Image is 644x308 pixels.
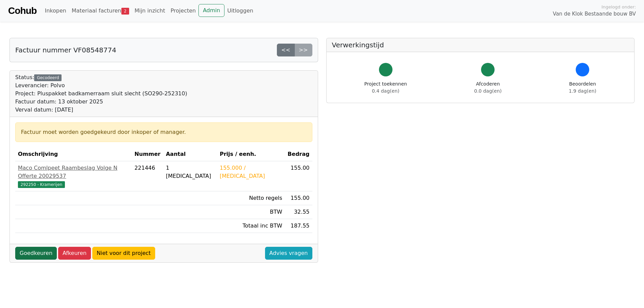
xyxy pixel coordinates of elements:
[132,147,163,161] th: Nummer
[220,164,282,180] div: 155.000 / [MEDICAL_DATA]
[21,128,307,136] div: Factuur moet worden goedgekeurd door inkoper of manager.
[163,147,217,161] th: Aantal
[553,10,636,18] span: Van de Klok Bestaande bouw BV
[332,41,629,49] h5: Verwerkingstijd
[372,88,399,94] span: 0.4 dag(en)
[217,147,285,161] th: Prijs / eenh.
[166,164,214,180] div: 1 [MEDICAL_DATA]
[15,98,187,106] div: Factuur datum: 13 oktober 2025
[92,247,155,260] a: Niet voor dit project
[8,3,37,19] a: Cohub
[15,46,116,54] h5: Factuur nummer VF08548774
[285,205,312,219] td: 32.55
[277,44,295,56] a: <<
[18,164,129,180] div: Maco Comlpeet Raambeslag Volge N Offerte 20029537
[168,4,198,18] a: Projecten
[285,147,312,161] th: Bedrag
[198,4,224,17] a: Admin
[15,73,187,114] div: Status:
[569,88,596,94] span: 1.9 dag(en)
[285,219,312,233] td: 187.55
[474,80,502,95] div: Afcoderen
[217,205,285,219] td: BTW
[18,164,129,188] a: Maco Comlpeet Raambeslag Volge N Offerte 20029537292250 - Kramerijen
[42,4,69,18] a: Inkopen
[15,90,187,98] div: Project: Pluspakket badkamerraam sluit slecht (SO290-252310)
[217,191,285,205] td: Netto regels
[285,191,312,205] td: 155.00
[15,81,187,90] div: Leverancier: Polvo
[224,4,256,18] a: Uitloggen
[265,247,312,260] a: Advies vragen
[15,247,57,260] a: Goedkeuren
[58,247,91,260] a: Afkeuren
[18,181,65,188] span: 292250 - Kramerijen
[34,74,62,81] div: Gecodeerd
[15,106,187,114] div: Verval datum: [DATE]
[474,88,502,94] span: 0.0 dag(en)
[69,4,132,18] a: Materiaal facturen2
[132,4,168,18] a: Mijn inzicht
[132,161,163,191] td: 221446
[364,80,407,95] div: Project toekennen
[569,80,596,95] div: Beoordelen
[15,147,132,161] th: Omschrijving
[285,161,312,191] td: 155.00
[601,4,636,10] span: Ingelogd onder:
[121,8,129,15] span: 2
[217,219,285,233] td: Totaal inc BTW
